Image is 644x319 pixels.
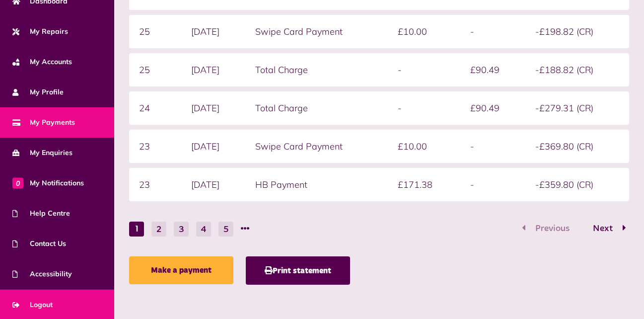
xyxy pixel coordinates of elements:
td: £171.38 [388,168,460,201]
td: 25 [129,15,181,48]
span: My Payments [12,117,75,128]
button: Go to page 4 [196,222,211,237]
td: 24 [129,91,181,125]
td: £10.00 [388,130,460,163]
span: My Notifications [12,178,84,188]
td: [DATE] [181,130,245,163]
span: My Accounts [12,57,72,67]
button: Go to page 5 [218,222,233,237]
td: [DATE] [181,91,245,125]
td: £90.49 [460,91,526,125]
span: Help Centre [12,208,70,219]
button: Go to page 3 [174,222,189,237]
td: [DATE] [181,53,245,86]
td: 23 [129,168,181,201]
span: Contact Us [12,239,66,249]
td: [DATE] [181,15,245,48]
span: My Repairs [12,26,68,37]
td: - [460,130,526,163]
button: Print statement [246,256,350,285]
a: Make a payment [129,256,233,284]
button: Go to page 2 [582,222,629,236]
td: - [388,91,460,125]
td: HB Payment [245,168,388,201]
span: Accessibility [12,269,72,279]
td: - [460,15,526,48]
span: Logout [12,300,53,310]
span: Next [585,224,620,233]
td: - [388,53,460,86]
td: Total Charge [245,53,388,86]
td: - [460,168,526,201]
td: [DATE] [181,168,245,201]
td: £10.00 [388,15,460,48]
td: 23 [129,130,181,163]
td: -£369.80 (CR) [525,130,629,163]
td: 25 [129,53,181,86]
td: Total Charge [245,91,388,125]
td: Swipe Card Payment [245,130,388,163]
td: £90.49 [460,53,526,86]
span: 0 [12,177,23,188]
span: My Enquiries [12,148,72,158]
td: -£198.82 (CR) [525,15,629,48]
td: -£279.31 (CR) [525,91,629,125]
span: My Profile [12,87,64,97]
td: -£188.82 (CR) [525,53,629,86]
td: Swipe Card Payment [245,15,388,48]
button: Go to page 2 [151,222,166,237]
td: -£359.80 (CR) [525,168,629,201]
